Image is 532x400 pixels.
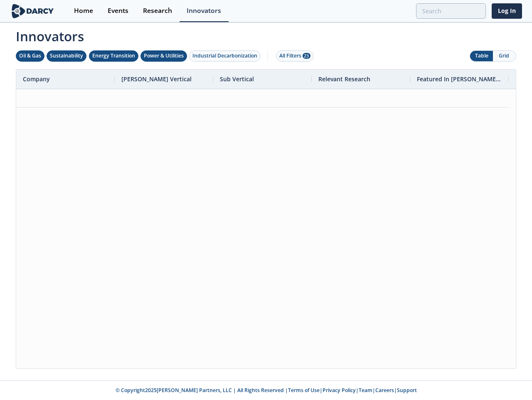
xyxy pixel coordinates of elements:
span: 23 [303,53,310,59]
span: Sub Vertical [220,75,254,83]
div: Innovators [187,7,221,14]
span: Featured In [PERSON_NAME] Live [417,75,502,83]
div: Power & Utilities [144,52,184,60]
button: Table [470,51,493,61]
a: Terms of Use [288,387,320,394]
p: © Copyright 2025 [PERSON_NAME] Partners, LLC | All Rights Reserved | | | | | [12,387,520,394]
button: Energy Transition [89,50,138,62]
div: All Filters [279,52,310,60]
a: Team [359,387,372,394]
div: Oil & Gas [19,52,41,60]
input: Advanced Search [416,3,486,19]
button: Industrial Decarbonization [189,50,261,62]
span: Company [23,75,50,83]
div: Sustainability [50,52,83,60]
button: Grid [493,51,516,61]
a: Privacy Policy [323,387,356,394]
span: Innovators [10,23,522,46]
button: Oil & Gas [16,50,44,62]
button: All Filters 23 [276,50,314,62]
a: Careers [375,387,394,394]
img: logo-wide.svg [10,4,55,18]
div: Research [143,7,172,14]
a: Support [397,387,417,394]
div: Industrial Decarbonization [192,52,257,60]
a: Log In [492,3,522,19]
div: Energy Transition [92,52,135,60]
button: Power & Utilities [140,50,187,62]
div: Home [74,7,93,14]
span: Relevant Research [318,75,370,83]
div: Events [108,7,128,14]
button: Sustainability [47,50,86,62]
span: [PERSON_NAME] Vertical [121,75,192,83]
